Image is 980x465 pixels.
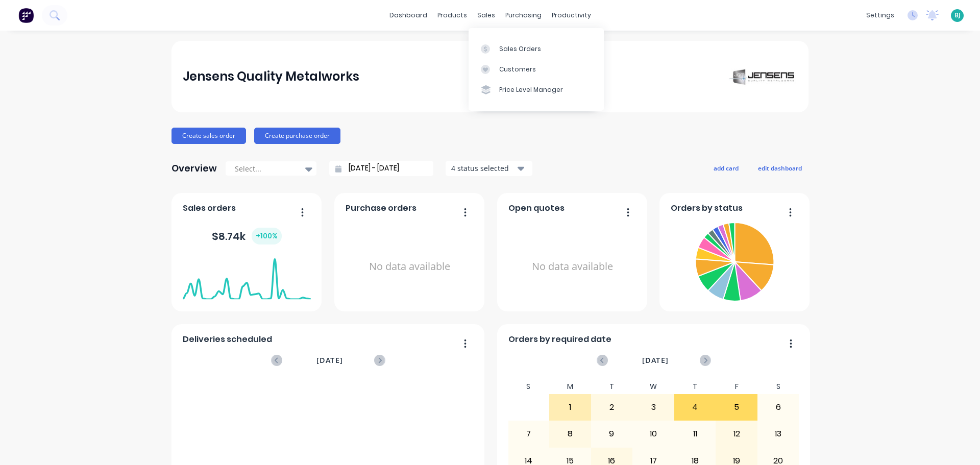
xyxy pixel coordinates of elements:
[758,421,799,447] div: 13
[508,421,549,447] div: 7
[508,333,611,346] span: Orders by required date
[384,8,432,23] a: dashboard
[592,421,632,447] div: 9
[18,8,34,23] img: Factory
[861,8,899,23] div: settings
[508,218,636,315] div: No data available
[171,158,217,179] div: Overview
[675,395,716,420] div: 4
[183,66,359,87] div: Jensens Quality Metalworks
[499,65,536,74] div: Customers
[183,202,236,214] span: Sales orders
[346,218,474,315] div: No data available
[469,59,604,80] a: Customers
[550,421,591,447] div: 8
[508,379,550,394] div: S
[642,355,669,366] span: [DATE]
[707,161,745,175] button: add card
[508,202,565,214] span: Open quotes
[252,228,282,244] div: + 100 %
[633,395,674,420] div: 3
[469,38,604,59] a: Sales Orders
[346,202,416,214] span: Purchase orders
[212,228,282,244] div: $ 8.74k
[632,379,674,394] div: W
[472,8,500,23] div: sales
[671,202,743,214] span: Orders by status
[726,66,797,87] img: Jensens Quality Metalworks
[254,128,340,144] button: Create purchase order
[316,355,343,366] span: [DATE]
[633,421,674,447] div: 10
[547,8,596,23] div: productivity
[758,395,799,420] div: 6
[591,379,633,394] div: T
[674,379,716,394] div: T
[183,333,272,346] span: Deliveries scheduled
[716,379,757,394] div: F
[451,163,516,174] div: 4 status selected
[171,128,246,144] button: Create sales order
[716,421,757,447] div: 12
[716,395,757,420] div: 5
[757,379,799,394] div: S
[592,395,632,420] div: 2
[469,80,604,100] a: Price Level Manager
[499,85,563,94] div: Price Level Manager
[954,11,961,20] span: BJ
[500,8,547,23] div: purchasing
[675,421,716,447] div: 11
[499,44,541,54] div: Sales Orders
[751,161,808,175] button: edit dashboard
[550,395,591,420] div: 1
[446,161,532,176] button: 4 status selected
[432,8,472,23] div: products
[549,379,591,394] div: M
